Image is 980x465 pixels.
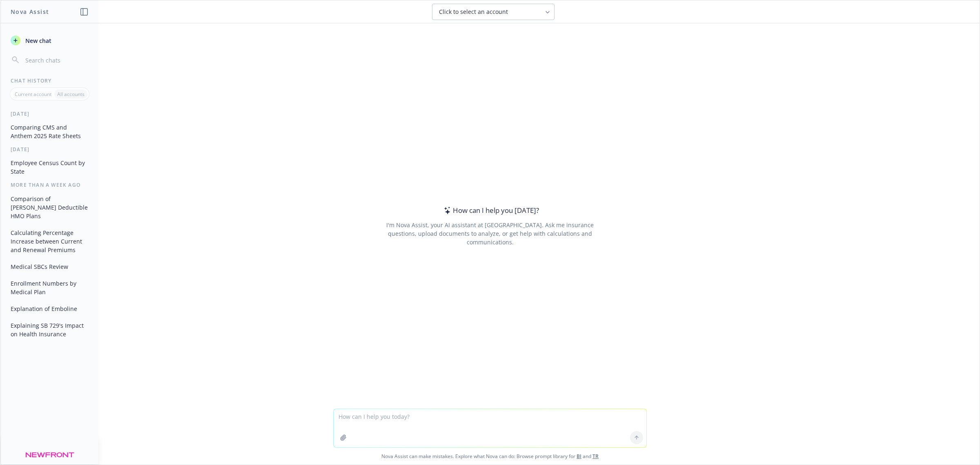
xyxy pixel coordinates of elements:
button: Comparing CMS and Anthem 2025 Rate Sheets [7,121,92,143]
p: Current account [15,91,51,98]
button: New chat [7,33,92,48]
div: [DATE] [1,110,98,117]
div: I'm Nova Assist, your AI assistant at [GEOGRAPHIC_DATA]. Ask me insurance questions, upload docum... [375,221,605,246]
button: Medical SBCs Review [7,260,92,273]
button: Employee Census Count by State [7,156,92,178]
div: Chat History [1,77,98,84]
span: Click to select an account [439,8,508,16]
button: Click to select an account [432,4,555,20]
button: Calculating Percentage Increase between Current and Renewal Premiums [7,226,92,257]
div: How can I help you [DATE]? [441,205,539,216]
input: Search chats [24,54,89,66]
div: [DATE] [1,146,98,153]
p: All accounts [57,91,85,98]
a: BI [577,453,581,460]
div: More than a week ago [1,181,98,188]
button: Explaining SB 729's Impact on Health Insurance [7,319,92,341]
a: TR [592,453,599,460]
span: Nova Assist can make mistakes. Explore what Nova can do: Browse prompt library for and [4,448,976,465]
span: New chat [24,36,51,45]
h1: Nova Assist [11,7,49,16]
button: Comparison of [PERSON_NAME] Deductible HMO Plans [7,192,92,223]
button: Enrollment Numbers by Medical Plan [7,277,92,299]
button: Explanation of Emboline [7,302,92,315]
